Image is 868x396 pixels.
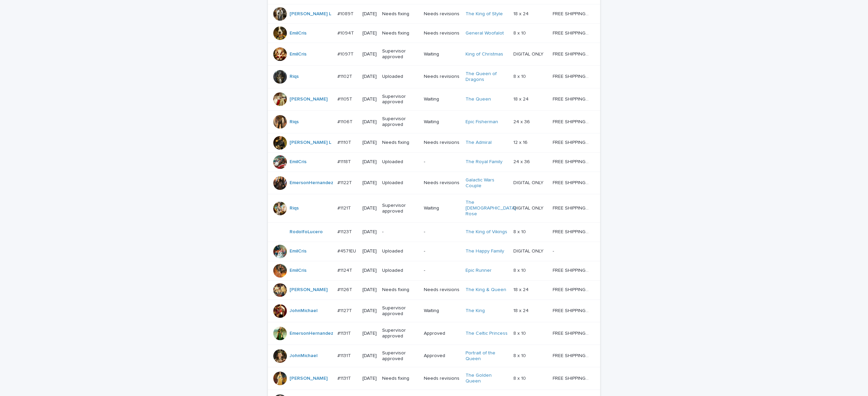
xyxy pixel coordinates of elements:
tr: [PERSON_NAME] #1105T#1105T [DATE]Supervisor approvedWaitingThe Queen 18 x 2418 x 24 FREE SHIPPING... [268,88,600,111]
p: DIGITAL ONLY [513,247,545,254]
a: Epic Fisherman [466,119,498,125]
p: Supervisor approved [382,116,418,128]
p: 18 x 24 [513,286,530,293]
p: #1097T [337,50,355,57]
p: Needs revisions [424,180,460,186]
p: Needs fixing [382,30,418,36]
p: 8 x 10 [513,29,527,36]
a: The King & Queen [466,287,506,293]
p: [DATE] [362,159,377,165]
a: The [DEMOGRAPHIC_DATA] Rose [466,200,516,217]
a: EmilCris [290,248,307,254]
a: [PERSON_NAME] L [290,11,331,17]
p: [DATE] [362,140,377,146]
p: 8 x 10 [513,72,527,80]
p: [DATE] [362,180,377,186]
p: 18 x 24 [513,307,530,314]
p: Supervisor approved [382,94,418,105]
p: FREE SHIPPING - preview in 1-2 business days, after your approval delivery will take 5-10 b.d. [553,228,591,235]
p: [DATE] [362,96,377,102]
p: [DATE] [362,376,377,381]
p: FREE SHIPPING - preview in 1-2 business days, after your approval delivery will take 5-10 b.d. [553,138,591,146]
tr: Riqs #1106T#1106T [DATE]Supervisor approvedWaitingEpic Fisherman 24 x 3624 x 36 FREE SHIPPING - p... [268,111,600,133]
p: Waiting [424,308,460,314]
tr: RodolfoLucero #1123T#1123T [DATE]--The King of Vikings 8 x 108 x 10 FREE SHIPPING - preview in 1-... [268,222,600,242]
p: 8 x 10 [513,329,527,336]
a: Riqs [290,205,299,211]
p: Needs fixing [382,287,418,293]
p: Supervisor approved [382,328,418,339]
tr: [PERSON_NAME] #1131T#1131T [DATE]Needs fixingNeeds revisionsThe Golden Queen 8 x 108 x 10 FREE SH... [268,367,600,390]
tr: EmilCris #4571EU#4571EU [DATE]Uploaded-The Happy Family DIGITAL ONLYDIGITAL ONLY -- [268,242,600,261]
p: DIGITAL ONLY [513,204,545,211]
p: [DATE] [362,205,377,211]
p: Needs revisions [424,287,460,293]
a: EmersonHernandez [290,331,333,336]
p: 8 x 10 [513,266,527,273]
p: FREE SHIPPING - preview in 1-2 business days, after your approval delivery will take 5-10 b.d. [553,158,591,165]
p: #1102T [337,72,354,80]
p: FREE SHIPPING - preview in 1-2 business days, after your approval delivery will take 5-10 b.d. [553,204,591,211]
p: Waiting [424,205,460,211]
p: FREE SHIPPING - preview in 1-2 business days, after your approval delivery will take 5-10 b.d. [553,50,591,57]
p: 18 x 24 [513,10,530,17]
tr: EmersonHernandez #1131T#1131T [DATE]Supervisor approvedApprovedThe Celtic Princess 8 x 108 x 10 F... [268,322,600,345]
p: [DATE] [362,51,377,57]
p: FREE SHIPPING - preview in 1-2 business days, after your approval delivery will take 5-10 b.d. [553,10,591,17]
a: EmilCris [290,268,307,273]
p: #1131T [337,329,352,336]
p: [DATE] [362,119,377,125]
a: The Celtic Princess [466,331,508,336]
p: 12 x 16 [513,138,529,146]
a: The Admiral [466,140,492,146]
p: [DATE] [362,308,377,314]
p: FREE SHIPPING - preview in 1-2 business days, after your approval delivery will take 5-10 b.d. [553,307,591,314]
p: [DATE] [362,30,377,36]
p: - [424,268,460,273]
a: The King of Vikings [466,229,507,235]
a: Galactic Wars Couple [466,177,508,189]
p: Supervisor approved [382,203,418,214]
a: The Happy Family [466,248,504,254]
p: - [553,247,555,254]
p: #1105T [337,95,354,102]
a: Epic Runner [466,268,492,273]
p: Uploaded [382,248,418,254]
p: Needs revisions [424,376,460,381]
p: 24 x 36 [513,118,531,125]
p: [DATE] [362,353,377,359]
a: [PERSON_NAME] L [290,140,331,146]
p: #1127T [337,307,353,314]
p: #1124T [337,266,354,273]
a: Riqs [290,119,299,125]
p: [DATE] [362,74,377,80]
p: Uploaded [382,74,418,80]
p: Uploaded [382,180,418,186]
p: FREE SHIPPING - preview in 1-2 business days, after your approval delivery will take 5-10 b.d. [553,95,591,102]
p: #1131T [337,352,352,359]
a: King of Christmas [466,51,503,57]
a: [PERSON_NAME] [290,376,328,381]
p: - [382,229,418,235]
a: The Queen [466,96,491,102]
p: Waiting [424,51,460,57]
a: EmilCris [290,51,307,57]
p: Waiting [424,119,460,125]
p: FREE SHIPPING - preview in 1-2 business days, after your approval delivery will take 5-10 b.d. [553,72,591,80]
p: Waiting [424,96,460,102]
tr: EmilCris #1124T#1124T [DATE]Uploaded-Epic Runner 8 x 108 x 10 FREE SHIPPING - preview in 1-2 busi... [268,261,600,280]
p: FREE SHIPPING - preview in 1-2 business days, after your approval delivery will take 5-10 b.d. [553,118,591,125]
a: EmilCris [290,30,307,36]
tr: EmersonHernandez #1122T#1122T [DATE]UploadedNeeds revisionsGalactic Wars Couple DIGITAL ONLYDIGIT... [268,172,600,194]
p: 8 x 10 [513,228,527,235]
p: Needs fixing [382,11,418,17]
a: EmilCris [290,159,307,165]
p: Approved [424,331,460,336]
p: Supervisor approved [382,48,418,60]
p: Needs revisions [424,140,460,146]
p: FREE SHIPPING - preview in 1-2 business days, after your approval delivery will take 5-10 b.d. [553,329,591,336]
p: DIGITAL ONLY [513,179,545,186]
p: #1118T [337,158,352,165]
p: #1110T [337,138,353,146]
a: The King of Style [466,11,503,17]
